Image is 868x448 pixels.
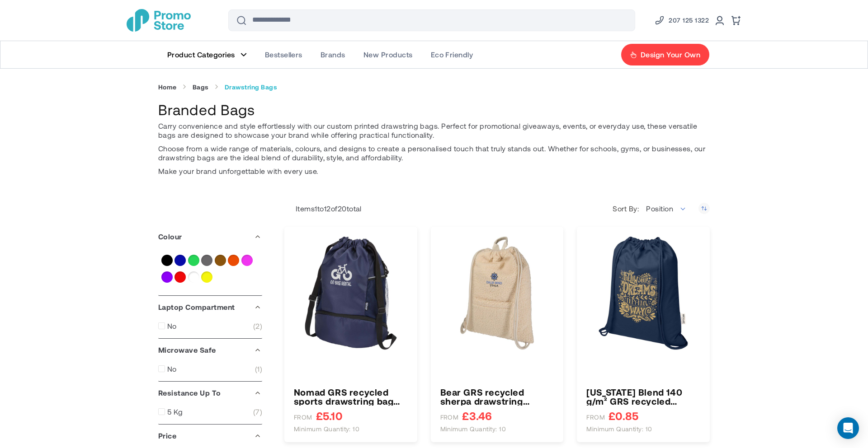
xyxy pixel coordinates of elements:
div: Laptop Compartment [158,296,262,318]
span: Bestsellers [265,50,302,59]
span: Eco Friendly [431,50,473,59]
span: Brands [321,50,345,59]
a: Oregon Blend 140 g/m² GRS recycled drawstring bag 5L [586,387,700,406]
span: Minimum quantity: 10 [586,425,652,433]
div: Open Intercom Messenger [837,417,859,439]
span: Minimum quantity: 10 [440,425,506,433]
a: Home [158,83,177,91]
a: Purple [161,271,173,283]
a: Grey [201,255,212,266]
span: Design Your Own [641,50,700,59]
span: FROM [440,413,459,421]
a: store logo [127,9,191,32]
span: No [167,364,177,373]
div: Resistance Up To [158,382,262,404]
span: FROM [586,413,605,421]
h1: Branded Bags [158,100,710,119]
span: 12 [324,204,331,213]
a: Orange [228,255,239,266]
strong: Drawstring Bags [225,83,277,91]
a: Yellow [201,271,212,283]
p: Carry convenience and style effortlessly with our custom printed drawstring bags. Perfect for pro... [158,121,710,140]
a: No 2 [158,322,262,331]
span: 5 Kg [167,407,183,416]
span: Position [646,204,673,213]
a: Pink [241,255,253,266]
label: Sort By [613,204,641,213]
p: Items to of total [284,204,362,213]
span: 7 [253,407,262,416]
span: £0.85 [609,410,638,421]
img: Oregon Blend 140 g/m² GRS recycled drawstring bag 5L [586,236,700,350]
div: Microwave Safe [158,339,262,361]
a: Phone [654,15,709,26]
img: Bear GRS recycled sherpa drawstring backpack 9L [440,236,554,350]
a: 5 Kg 7 [158,407,262,416]
p: Choose from a wide range of materials, colours, and designs to create a personalised touch that t... [158,144,710,162]
img: Promotional Merchandise [127,9,191,32]
span: New Products [363,50,413,59]
span: Minimum quantity: 10 [294,425,360,433]
a: Natural [215,255,226,266]
a: Nomad GRS recycled sports drawstring bag with bottom compartment 18L [294,387,408,406]
span: 1 [315,204,317,213]
a: Red [175,271,186,283]
a: Green [188,255,199,266]
a: White [188,271,199,283]
span: £3.46 [462,410,492,421]
span: 20 [338,204,347,213]
span: Position [641,200,692,218]
a: Blue [175,255,186,266]
p: Make your brand unforgettable with every use. [158,167,710,176]
h3: [US_STATE] Blend 140 g/m² GRS recycled drawstring bag 5L [586,387,700,406]
span: Product Categories [167,50,235,59]
span: £5.10 [316,410,343,421]
a: Bags [193,83,209,91]
div: Price [158,425,262,447]
img: Nomad GRS recycled sports drawstring bag with bottom compartment 18L [294,236,408,350]
span: 207 125 1322 [669,15,709,26]
a: No 1 [158,364,262,373]
span: 1 [255,364,262,373]
span: No [167,322,177,331]
span: 2 [253,322,262,331]
a: Black [161,255,173,266]
a: Set Descending Direction [698,203,710,214]
a: Bear GRS recycled sherpa drawstring backpack 9L [440,387,554,406]
span: FROM [294,413,312,421]
div: Colour [158,225,262,248]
